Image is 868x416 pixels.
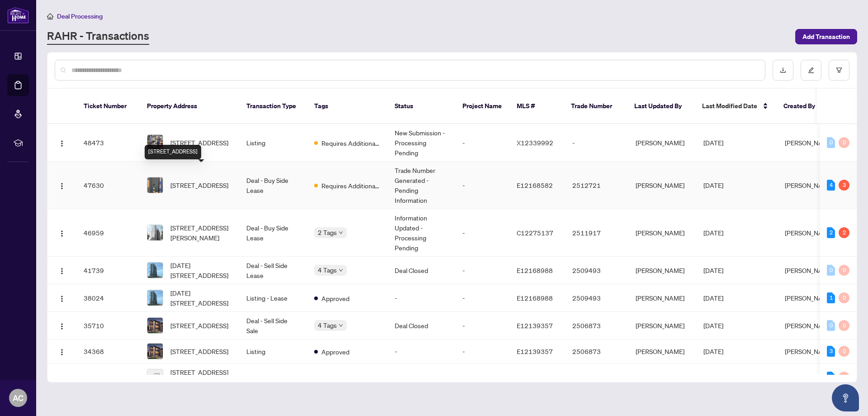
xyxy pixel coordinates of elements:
td: [PERSON_NAME] [628,312,696,339]
span: [PERSON_NAME] [785,321,834,330]
button: Open asap [832,384,859,411]
td: 33250 [76,363,140,391]
span: [DATE] [703,373,723,381]
span: [STREET_ADDRESS] [170,138,228,148]
span: C12275137 [517,229,553,237]
td: 35710 [76,312,140,339]
span: 4 Tags [318,265,337,275]
td: [PERSON_NAME] [628,363,696,391]
button: download [773,60,793,81]
span: AC [13,392,24,404]
img: thumbnail-img [147,344,163,359]
th: Last Modified Date [695,89,776,124]
div: 0 [839,292,849,303]
button: Add Transaction [795,29,857,44]
td: Deal - Buy Side Lease [239,209,307,257]
th: Status [387,89,455,124]
td: [PERSON_NAME] [628,339,696,363]
span: [STREET_ADDRESS][PERSON_NAME] [170,367,232,387]
td: - [387,363,455,391]
td: Listing [239,339,307,363]
span: [DATE] [703,139,723,147]
div: 0 [839,137,849,148]
div: 3 [827,346,835,357]
div: 1 [827,372,835,383]
td: Listing [239,124,307,162]
img: Logo [58,140,66,147]
span: Requires Additional Docs [321,138,380,148]
td: - [455,257,509,284]
span: [PERSON_NAME] [785,347,834,355]
img: logo [7,7,29,24]
div: 2 [839,227,849,238]
span: down [339,323,343,328]
td: 34368 [76,339,140,363]
img: thumbnail-img [147,318,163,333]
img: Logo [58,295,66,302]
td: Deal Closed [387,257,455,284]
img: Logo [58,182,66,190]
td: New Submission - Processing Pending [387,124,455,162]
td: 48473 [76,124,140,162]
img: thumbnail-img [147,263,163,278]
span: Cancelled [321,373,349,383]
span: Deal Processing [57,12,103,20]
div: 0 [827,137,835,148]
span: [STREET_ADDRESS] [170,346,228,356]
span: [PERSON_NAME] [785,294,834,302]
span: E12168988 [517,266,553,274]
td: 2506873 [565,312,628,339]
button: Logo [55,344,69,359]
span: [DATE] [703,181,723,189]
span: [DATE] [703,294,723,302]
span: download [780,67,786,73]
div: 1 [827,292,835,303]
td: [PERSON_NAME] [628,162,696,209]
span: [STREET_ADDRESS] [170,180,228,190]
th: Last Updated By [627,89,695,124]
td: - [387,339,455,363]
img: thumbnail-img [147,290,163,306]
div: 0 [827,320,835,331]
div: 0 [839,346,849,357]
th: Created By [776,89,830,124]
span: X12339992 [517,139,553,147]
span: Approved [321,347,349,357]
span: [PERSON_NAME] [785,266,834,274]
td: Listing - Lease [239,363,307,391]
div: 4 [827,180,835,191]
td: 47630 [76,162,140,209]
td: 2509493 [565,284,628,312]
th: Project Name [455,89,509,124]
td: 2512721 [565,162,628,209]
span: Last Modified Date [702,101,757,111]
span: down [339,230,343,235]
span: E12168988 [517,294,553,302]
img: Logo [58,230,66,237]
td: 46959 [76,209,140,257]
button: Logo [55,370,69,384]
button: Logo [55,135,69,150]
td: Deal - Buy Side Lease [239,162,307,209]
span: down [339,268,343,273]
th: Property Address [140,89,239,124]
td: 2509493 [565,257,628,284]
span: 2 Tags [318,227,337,238]
span: [PERSON_NAME] [785,181,834,189]
button: Logo [55,263,69,277]
th: Tags [307,89,387,124]
td: - [455,209,509,257]
td: - [387,284,455,312]
span: [DATE] [703,266,723,274]
span: [STREET_ADDRESS][PERSON_NAME] [170,223,232,243]
td: - [455,284,509,312]
td: - [455,339,509,363]
td: - [455,312,509,339]
button: Logo [55,291,69,305]
span: filter [836,67,842,73]
td: Trade Number Generated - Pending Information [387,162,455,209]
th: Ticket Number [76,89,140,124]
td: 2506873 [565,339,628,363]
td: - [565,363,628,391]
div: 3 [839,180,849,191]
